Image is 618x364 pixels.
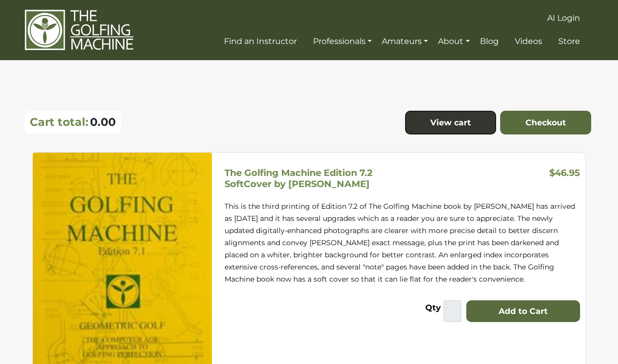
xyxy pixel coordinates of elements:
img: The Golfing Machine [25,9,134,51]
h5: The Golfing Machine Edition 7.2 SoftCover by [PERSON_NAME] [225,167,373,190]
a: View cart [405,111,496,135]
a: Find an Instructor [222,32,299,51]
a: AI Login [545,9,583,27]
a: Checkout [500,111,591,135]
label: Qty [425,301,441,317]
span: Videos [515,36,542,46]
p: This is the third printing of Edition 7.2 of The Golfing Machine book by [PERSON_NAME] has arrive... [225,200,581,285]
a: About [435,32,472,51]
a: Professionals [311,32,374,51]
a: Blog [477,32,501,51]
p: Cart total: [30,115,89,129]
button: Add to Cart [466,300,580,323]
span: Store [558,36,580,46]
a: Store [556,32,583,51]
span: Blog [480,36,499,46]
a: Videos [512,32,545,51]
span: AI Login [547,13,580,23]
span: Find an Instructor [224,36,297,46]
a: Amateurs [379,32,430,51]
span: 0.00 [90,115,116,129]
h3: $46.95 [549,168,580,182]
